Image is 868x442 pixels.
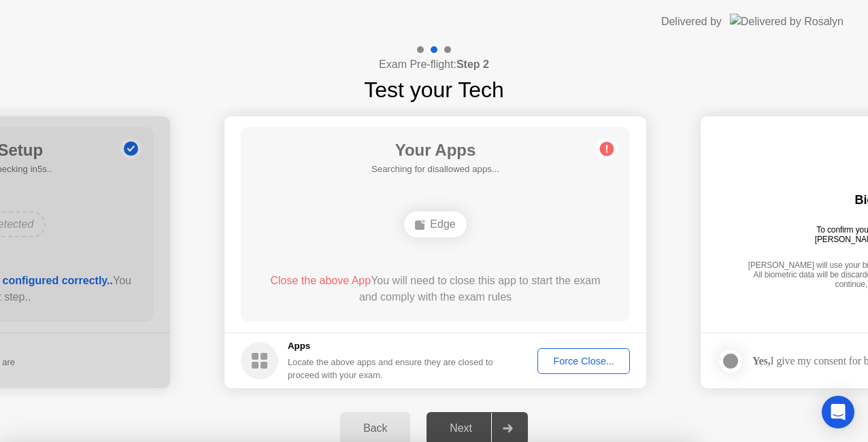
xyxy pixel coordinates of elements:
h4: Exam Pre-flight: [379,56,489,73]
strong: Yes, [752,355,770,367]
h1: Test your Tech [364,73,504,106]
div: Locate the above apps and ensure they are closed to proceed with your exam. [288,356,494,381]
span: Close the above App [270,275,371,286]
b: Step 2 [456,58,489,70]
div: Force Close... [542,356,625,367]
h5: Searching for disallowed apps... [371,163,499,176]
div: Next [431,422,491,435]
div: You will need to close this app to start the exam and comply with the exam rules [261,273,611,305]
div: Back [344,422,406,435]
h1: Your Apps [371,138,499,163]
div: Edge [404,211,466,237]
h5: Apps [288,339,494,353]
img: Delivered by Rosalyn [730,14,844,29]
div: Open Intercom Messenger [822,396,854,428]
div: Delivered by [661,14,722,30]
